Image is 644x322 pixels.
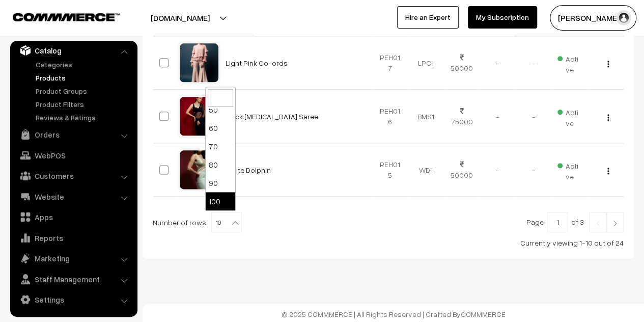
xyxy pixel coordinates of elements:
[13,229,134,247] a: Reports
[153,237,624,248] div: Currently viewing 1-10 out of 24
[557,51,581,75] span: Active
[444,90,480,143] td: 75000
[480,36,516,90] td: -
[516,143,552,197] td: -
[226,166,271,174] a: White Dolphin
[153,217,206,228] span: Number of rows
[13,146,134,165] a: WebPOS
[33,99,134,110] a: Product Filters
[13,290,134,309] a: Settings
[593,220,602,226] img: Left
[372,90,408,143] td: PEH016
[226,112,318,121] a: Black [MEDICAL_DATA] Saree
[468,6,537,29] a: My Subscription
[444,36,480,90] td: 50000
[571,218,584,226] span: of 3
[408,36,444,90] td: LPC1
[480,90,516,143] td: -
[372,143,408,197] td: PEH015
[212,212,241,233] span: 10
[13,41,134,60] a: Catalog
[372,36,408,90] td: PEH017
[33,86,134,96] a: Product Groups
[526,218,544,226] span: Page
[397,6,459,29] a: Hire an Expert
[13,13,120,21] img: COMMMERCE
[616,10,631,25] img: user
[33,72,134,83] a: Products
[13,270,134,288] a: Staff Management
[206,119,235,137] li: 60
[516,36,552,90] td: -
[206,100,235,119] li: 50
[607,61,609,67] img: Menu
[211,212,242,232] span: 10
[550,5,636,31] button: [PERSON_NAME]
[13,10,102,22] a: COMMMERCE
[557,104,581,128] span: Active
[226,59,288,67] a: Light Pink Co-ords
[444,143,480,197] td: 50000
[607,168,609,174] img: Menu
[480,143,516,197] td: -
[206,137,235,155] li: 70
[33,59,134,70] a: Categories
[516,90,552,143] td: -
[13,167,134,185] a: Customers
[610,220,620,226] img: Right
[557,158,581,182] span: Active
[206,174,235,192] li: 90
[33,112,134,123] a: Reviews & Ratings
[408,143,444,197] td: WD1
[461,310,506,318] a: COMMMERCE
[13,208,134,226] a: Apps
[13,187,134,206] a: Website
[206,155,235,174] li: 80
[607,114,609,121] img: Menu
[13,125,134,144] a: Orders
[115,5,245,31] button: [DOMAIN_NAME]
[206,192,235,210] li: 100
[13,249,134,267] a: Marketing
[408,90,444,143] td: BMS1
